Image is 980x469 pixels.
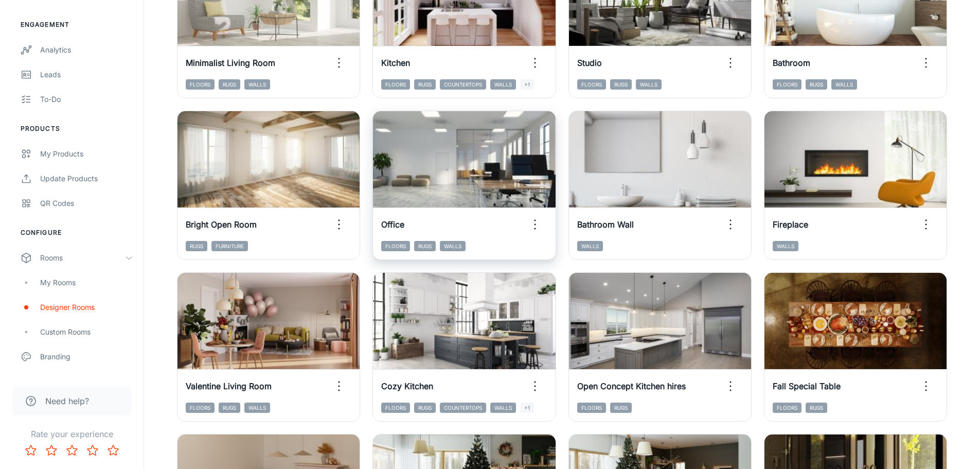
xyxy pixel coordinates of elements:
span: Rugs [414,403,436,413]
h6: Bright Open Room [186,218,257,231]
div: Custom Rooms [40,326,133,338]
span: Floors [577,79,606,90]
span: Rugs [806,403,827,413]
span: Floors [577,403,606,413]
span: Floors [773,79,801,90]
button: Rate 5 star [103,440,123,461]
button: Rate 4 star [82,440,103,461]
h6: Valentine Living Room [186,380,272,392]
span: Floors [381,79,410,90]
span: Furniture [211,241,248,251]
span: Rugs [186,241,207,251]
span: Walls [244,79,270,90]
h6: Bathroom Wall [577,218,634,231]
h6: Open Concept Kitchen hires [577,380,686,392]
div: Rooms [40,252,125,264]
span: Rugs [414,79,436,90]
span: Rugs [610,403,632,413]
h6: Cozy Kitchen [381,380,433,392]
span: Walls [490,403,516,413]
span: Walls [440,241,466,251]
span: Rugs [219,403,240,413]
span: Floors [773,403,801,413]
span: Floors [381,403,410,413]
h6: Fall Special Table [773,380,841,392]
span: Rugs [414,241,436,251]
span: Floors [186,403,215,413]
span: +1 [520,403,534,413]
h6: Kitchen [381,57,410,69]
div: QR Codes [40,198,133,209]
h6: Office [381,218,404,231]
h6: Bathroom [773,57,810,69]
button: Rate 1 star [21,440,41,461]
div: Analytics [40,44,133,56]
span: Rugs [610,79,632,90]
h6: Minimalist Living Room [186,57,275,69]
span: Countertops [440,79,486,90]
span: Need help? [45,395,89,407]
p: Rate your experience [8,428,135,440]
div: Designer Rooms [40,302,133,313]
div: Update Products [40,173,133,184]
span: Rugs [806,79,827,90]
span: Floors [186,79,215,90]
div: Branding [40,351,133,362]
span: +1 [520,79,534,90]
span: Floors [381,241,410,251]
span: Walls [636,79,662,90]
button: Rate 3 star [62,440,82,461]
div: To-do [40,94,133,105]
button: Rate 2 star [41,440,62,461]
div: My Rooms [40,277,133,288]
span: Walls [831,79,857,90]
h6: Studio [577,57,602,69]
span: Countertops [440,403,486,413]
span: Walls [490,79,516,90]
span: Walls [773,241,798,251]
div: My Products [40,148,133,160]
h6: Fireplace [773,218,808,231]
span: Walls [244,403,270,413]
span: Rugs [219,79,240,90]
div: Leads [40,69,133,80]
span: Walls [577,241,603,251]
